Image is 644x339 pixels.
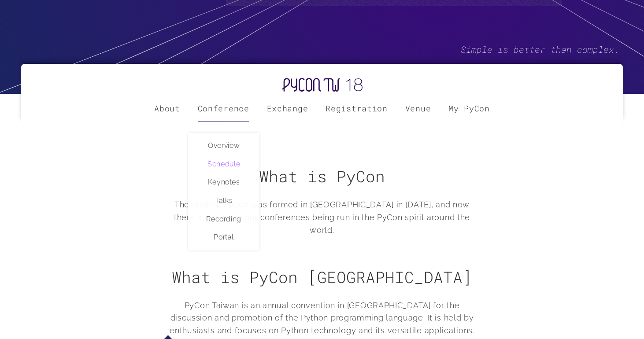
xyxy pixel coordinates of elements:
a: Schedule [189,155,259,173]
a: Talks [189,192,259,210]
label: Conference [198,94,249,122]
a: Recording [189,210,259,228]
a: About [154,94,180,122]
p: The original PyCon was formed in [GEOGRAPHIC_DATA] in [DATE], and now there are many other confer... [163,199,481,236]
a: Overview [189,133,259,155]
a: Venue [405,94,431,122]
h2: What is PyCon [GEOGRAPHIC_DATA] [163,265,481,289]
a: Portal [189,228,259,250]
a: Keynotes [189,173,259,192]
a: My PyCon [448,94,490,122]
label: Exchange [267,94,308,122]
label: Registration [326,94,387,122]
h2: What is PyCon [163,164,481,188]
